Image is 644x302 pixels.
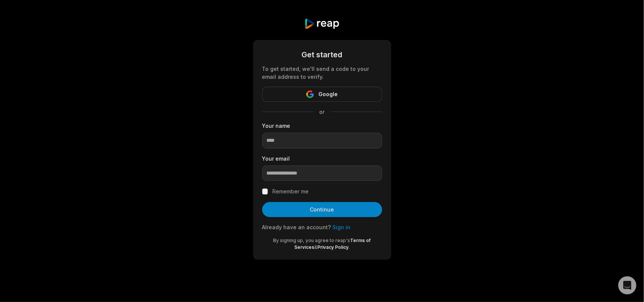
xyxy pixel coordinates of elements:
[262,49,382,60] div: Get started
[262,122,382,130] label: Your name
[314,108,331,116] span: or
[333,224,351,230] a: Sign in
[262,155,382,162] label: Your email
[262,87,382,102] button: Google
[272,187,309,196] label: Remember me
[349,244,350,250] span: .
[262,224,331,230] span: Already have an account?
[618,276,636,294] div: Open Intercom Messenger
[262,65,382,81] div: To get started, we'll send a code to your email address to verify.
[318,90,338,99] span: Google
[262,202,382,217] button: Continue
[304,18,340,29] img: reap
[314,244,317,250] span: &
[294,238,371,250] a: Terms of Services
[274,238,350,243] span: By signing up, you agree to reap's
[317,244,349,250] a: Privacy Policy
